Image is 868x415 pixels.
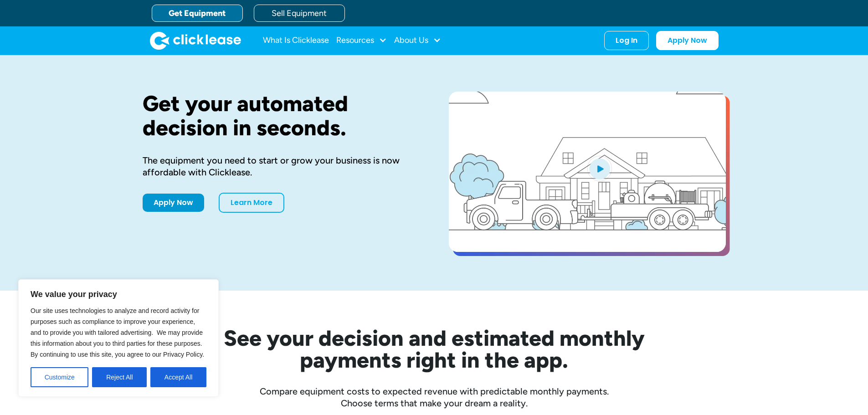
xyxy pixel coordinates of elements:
a: open lightbox [449,92,726,252]
div: About Us [394,31,441,50]
button: Customize [31,367,88,387]
div: We value your privacy [18,279,219,397]
a: Get Equipment [152,5,243,22]
h2: See your decision and estimated monthly payments right in the app. [179,327,689,371]
div: Resources [336,31,387,50]
a: Sell Equipment [254,5,345,22]
a: home [150,31,241,50]
div: The equipment you need to start or grow your business is now affordable with Clicklease. [143,154,420,178]
img: Blue play button logo on a light blue circular background [587,156,612,181]
button: Reject All [92,367,147,387]
p: We value your privacy [31,289,206,300]
img: Clicklease logo [150,31,241,50]
div: Log In [616,36,637,45]
button: Accept All [150,367,206,387]
a: What Is Clicklease [263,31,329,50]
h1: Get your automated decision in seconds. [143,92,420,140]
a: Learn More [219,193,284,213]
a: Apply Now [143,194,204,212]
div: Compare equipment costs to expected revenue with predictable monthly payments. Choose terms that ... [143,385,726,409]
span: Our site uses technologies to analyze and record activity for purposes such as compliance to impr... [31,307,204,358]
a: Apply Now [656,31,719,50]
